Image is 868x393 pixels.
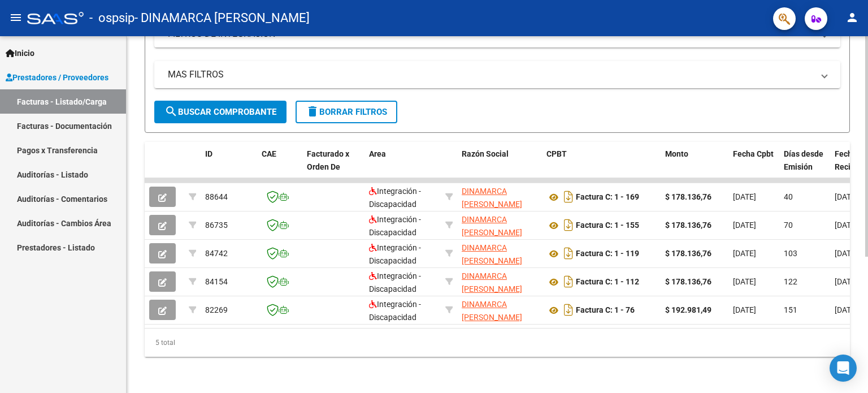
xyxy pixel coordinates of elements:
[462,185,537,209] div: 27437538781
[733,149,774,158] span: Fecha Cpbt
[369,243,421,265] span: Integración - Discapacidad
[145,329,850,357] div: 5 total
[733,249,756,258] span: [DATE]
[784,249,797,258] span: 103
[784,192,793,201] span: 40
[462,270,537,293] div: 27437538781
[835,221,858,230] span: [DATE]
[784,305,797,314] span: 151
[462,149,509,158] span: Razón Social
[576,249,639,258] strong: Factura C: 1 - 119
[576,278,639,287] strong: Factura C: 1 - 112
[561,244,576,262] i: Descargar documento
[733,221,756,230] span: [DATE]
[462,187,522,209] span: DINAMARCA [PERSON_NAME]
[661,142,728,192] datatable-header-cell: Monto
[830,355,857,382] div: Open Intercom Messenger
[154,61,840,88] mat-expansion-panel-header: MAS FILTROS
[835,192,858,201] span: [DATE]
[665,249,711,258] strong: $ 178.136,76
[845,11,859,24] mat-icon: person
[561,301,576,319] i: Descargar documento
[546,149,567,158] span: CPBT
[665,277,711,286] strong: $ 178.136,76
[733,277,756,286] span: [DATE]
[205,149,212,158] span: ID
[154,101,287,123] button: Buscar Comprobante
[369,149,386,158] span: Area
[576,306,635,315] strong: Factura C: 1 - 76
[164,107,276,117] span: Buscar Comprobante
[205,249,228,258] span: 84742
[665,305,711,314] strong: $ 192.981,49
[462,300,522,322] span: DINAMARCA [PERSON_NAME]
[134,6,310,31] span: - DINAMARCA [PERSON_NAME]
[369,215,421,237] span: Integración - Discapacidad
[462,213,537,237] div: 27437538781
[164,105,178,118] mat-icon: search
[462,271,522,293] span: DINAMARCA [PERSON_NAME]
[779,142,830,192] datatable-header-cell: Días desde Emisión
[205,305,228,314] span: 82269
[89,6,134,31] span: - ospsip
[784,221,793,230] span: 70
[728,142,779,192] datatable-header-cell: Fecha Cpbt
[665,192,711,201] strong: $ 178.136,76
[784,277,797,286] span: 122
[784,149,823,171] span: Días desde Emisión
[302,142,364,192] datatable-header-cell: Facturado x Orden De
[205,221,228,230] span: 86735
[364,142,441,192] datatable-header-cell: Area
[168,68,813,81] mat-panel-title: MAS FILTROS
[457,142,542,192] datatable-header-cell: Razón Social
[205,277,228,286] span: 84154
[561,188,576,206] i: Descargar documento
[835,277,858,286] span: [DATE]
[369,187,421,209] span: Integración - Discapacidad
[306,105,319,118] mat-icon: delete
[462,215,522,237] span: DINAMARCA [PERSON_NAME]
[306,107,387,117] span: Borrar Filtros
[576,193,639,202] strong: Factura C: 1 - 169
[9,11,23,24] mat-icon: menu
[835,305,858,314] span: [DATE]
[561,216,576,234] i: Descargar documento
[6,47,34,59] span: Inicio
[205,192,228,201] span: 88644
[835,249,858,258] span: [DATE]
[835,149,866,171] span: Fecha Recibido
[369,271,421,293] span: Integración - Discapacidad
[262,149,276,158] span: CAE
[257,142,302,192] datatable-header-cell: CAE
[733,305,756,314] span: [DATE]
[462,298,537,322] div: 27437538781
[561,273,576,291] i: Descargar documento
[201,142,257,192] datatable-header-cell: ID
[576,221,639,230] strong: Factura C: 1 - 155
[542,142,661,192] datatable-header-cell: CPBT
[369,300,421,322] span: Integración - Discapacidad
[296,101,397,123] button: Borrar Filtros
[462,243,522,265] span: DINAMARCA [PERSON_NAME]
[665,149,688,158] span: Monto
[462,241,537,265] div: 27437538781
[307,149,349,171] span: Facturado x Orden De
[6,71,108,84] span: Prestadores / Proveedores
[665,221,711,230] strong: $ 178.136,76
[733,192,756,201] span: [DATE]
